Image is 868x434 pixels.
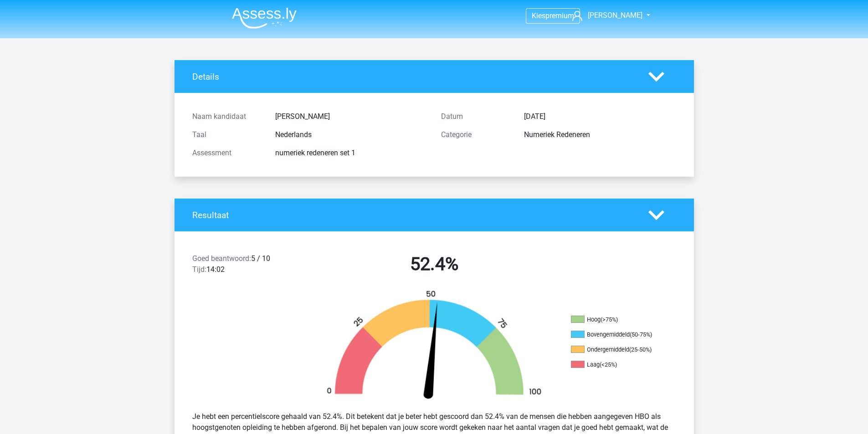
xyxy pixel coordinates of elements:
[629,346,652,353] div: (25-50%)
[192,265,206,274] span: Tijd:
[185,253,310,279] div: 5 / 10 14:02
[185,148,268,158] div: Assessment
[185,129,268,140] div: Taal
[600,361,617,368] div: (<25%)
[571,331,662,339] li: Bovengemiddeld
[517,111,683,122] div: [DATE]
[268,129,434,140] div: Nederlands
[571,361,662,369] li: Laag
[185,111,268,122] div: Naam kandidaat
[545,11,574,20] span: premium
[434,111,517,122] div: Datum
[268,111,434,122] div: [PERSON_NAME]
[192,71,635,82] h4: Details
[588,11,642,20] span: [PERSON_NAME]
[517,129,683,140] div: Numeriek Redeneren
[317,253,552,275] h2: 52.4%
[630,331,652,338] div: (50-75%)
[268,148,434,158] div: numeriek redeneren set 1
[192,254,251,263] span: Goed beantwoord:
[601,316,618,323] div: (>75%)
[526,10,580,22] a: Kiespremium
[311,290,557,404] img: 52.8b68ec439ee3.png
[232,7,297,29] img: Assessly
[571,316,662,324] li: Hoog
[434,129,517,140] div: Categorie
[532,11,545,20] span: Kies
[571,346,662,354] li: Ondergemiddeld
[192,210,635,220] h4: Resultaat
[569,10,643,21] a: [PERSON_NAME]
